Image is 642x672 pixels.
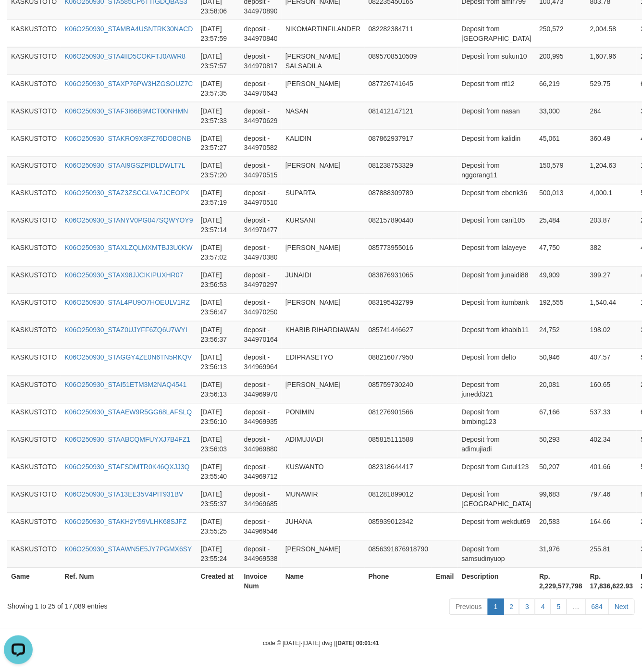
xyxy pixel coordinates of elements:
[586,568,637,595] th: Rp. 17,836,622.93
[7,348,61,376] td: KASKUSTOTO
[535,157,586,184] td: 150,579
[7,485,61,513] td: KASKUSTOTO
[365,157,432,184] td: 081238753329
[608,599,635,615] a: Next
[7,20,61,47] td: KASKUSTOTO
[7,294,61,321] td: KASKUSTOTO
[7,376,61,403] td: KASKUSTOTO
[365,212,432,239] td: 082157890440
[365,184,432,212] td: 087888309789
[64,546,192,553] a: K06O250930_STAAWN5E5JY7PGMX6SY
[64,52,185,60] a: K06O250930_STA4IID5COKFTJ0AWR8
[535,348,586,376] td: 50,946
[240,102,282,129] td: deposit - 344970629
[7,321,61,348] td: KASKUSTOTO
[535,540,586,568] td: 31,976
[586,20,637,47] td: 2,004.58
[458,348,536,376] td: Deposit from delto
[432,568,457,595] th: Email
[535,485,586,513] td: 99,683
[458,266,536,294] td: Deposit from junaidi88
[240,348,282,376] td: deposit - 344969964
[458,568,536,595] th: Description
[64,381,186,389] a: K06O250930_STAI51ETM3M2NAQ4541
[7,75,61,102] td: KASKUSTOTO
[458,376,536,403] td: Deposit from junedd321
[263,640,379,647] small: code © [DATE]-[DATE] dwg |
[282,129,365,157] td: KALIDIN
[282,157,365,184] td: [PERSON_NAME]
[64,217,193,224] a: K06O250930_STANYV0PG047SQWYOY9
[197,20,240,47] td: [DATE] 23:57:59
[240,568,282,595] th: Invoice Num
[282,568,365,595] th: Name
[197,212,240,239] td: [DATE] 23:57:14
[282,348,365,376] td: EDIPRASETYO
[535,75,586,102] td: 66,219
[61,568,197,595] th: Ref. Num
[240,157,282,184] td: deposit - 344970515
[197,266,240,294] td: [DATE] 23:56:53
[458,239,536,266] td: Deposit from lalayeye
[458,540,536,568] td: Deposit from samsudinyuop
[197,568,240,595] th: Created at
[365,266,432,294] td: 083876931065
[586,157,637,184] td: 1,204.63
[197,129,240,157] td: [DATE] 23:57:27
[7,47,61,75] td: KASKUSTOTO
[365,47,432,75] td: 0895708510509
[535,321,586,348] td: 24,752
[586,348,637,376] td: 407.57
[365,75,432,102] td: 087726741645
[458,485,536,513] td: Deposit from [GEOGRAPHIC_DATA]
[504,599,520,615] a: 2
[535,102,586,129] td: 33,000
[7,431,61,458] td: KASKUSTOTO
[458,102,536,129] td: Deposit from nasan
[240,458,282,485] td: deposit - 344969712
[282,321,365,348] td: KHABIB RIHARDIAWAN
[586,47,637,75] td: 1,607.96
[197,403,240,431] td: [DATE] 23:56:10
[197,102,240,129] td: [DATE] 23:57:33
[7,266,61,294] td: KASKUSTOTO
[282,102,365,129] td: NASAN
[197,239,240,266] td: [DATE] 23:57:02
[365,513,432,540] td: 085939012342
[240,75,282,102] td: deposit - 344970643
[365,431,432,458] td: 085815111588
[458,212,536,239] td: Deposit from cani105
[365,102,432,129] td: 081412147121
[365,568,432,595] th: Phone
[282,47,365,75] td: [PERSON_NAME] SALSADILA
[365,129,432,157] td: 087862937917
[586,212,637,239] td: 203.87
[240,239,282,266] td: deposit - 344970380
[7,102,61,129] td: KASKUSTOTO
[488,599,504,615] a: 1
[519,599,535,615] a: 3
[586,485,637,513] td: 797.46
[586,75,637,102] td: 529.75
[197,431,240,458] td: [DATE] 23:56:03
[282,376,365,403] td: [PERSON_NAME]
[240,431,282,458] td: deposit - 344969880
[586,239,637,266] td: 382
[197,75,240,102] td: [DATE] 23:57:35
[535,266,586,294] td: 49,909
[282,212,365,239] td: KURSANI
[365,294,432,321] td: 083195432799
[64,436,190,444] a: K06O250930_STAABCQMFUYXJ7B4FZ1
[282,184,365,212] td: SUPARTA
[458,403,536,431] td: Deposit from bimbing123
[240,321,282,348] td: deposit - 344970164
[586,129,637,157] td: 360.49
[64,272,183,279] a: K06O250930_STAX98JJCIKIPUXHR07
[197,321,240,348] td: [DATE] 23:56:37
[365,458,432,485] td: 082318644417
[7,513,61,540] td: KASKUSTOTO
[64,189,189,197] a: K06O250930_STAZ3ZSCGLVA7JCEOPX
[365,321,432,348] td: 085741446627
[567,599,586,615] a: …
[365,20,432,47] td: 082282384711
